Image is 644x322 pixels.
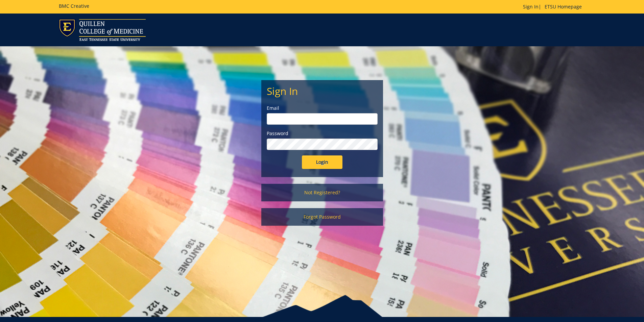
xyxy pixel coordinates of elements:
[267,105,378,112] label: Email
[302,155,342,169] input: Login
[267,130,378,137] label: Password
[523,3,539,10] a: Sign In
[523,3,585,10] p: |
[59,3,89,8] h5: BMC Creative
[59,19,146,41] img: ETSU logo
[261,184,383,201] a: Not Registered?
[261,208,383,226] a: Forgot Password
[541,3,585,10] a: ETSU Homepage
[267,85,378,97] h2: Sign In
